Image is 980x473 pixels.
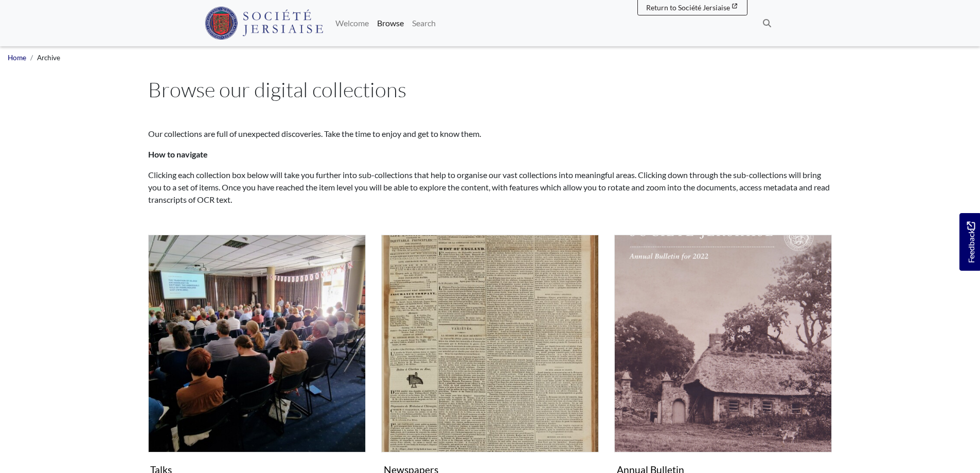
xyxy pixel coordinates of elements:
img: Annual Bulletin [614,235,832,452]
p: Our collections are full of unexpected discoveries. Take the time to enjoy and get to know them. [148,128,832,140]
a: Would you like to provide feedback? [959,213,980,271]
a: Search [408,13,440,33]
img: Newspapers [381,235,599,452]
h1: Browse our digital collections [148,77,832,102]
span: Feedback [965,221,977,263]
span: Return to Société Jersiaise [646,3,730,12]
a: Welcome [331,13,373,33]
strong: How to navigate [148,149,208,159]
span: Archive [37,54,60,62]
img: Talks [148,235,366,452]
a: Browse [373,13,408,33]
a: Home [8,54,26,62]
p: Clicking each collection box below will take you further into sub-collections that help to organi... [148,169,832,206]
a: Société Jersiaise logo [205,4,324,42]
img: Société Jersiaise [205,7,324,40]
